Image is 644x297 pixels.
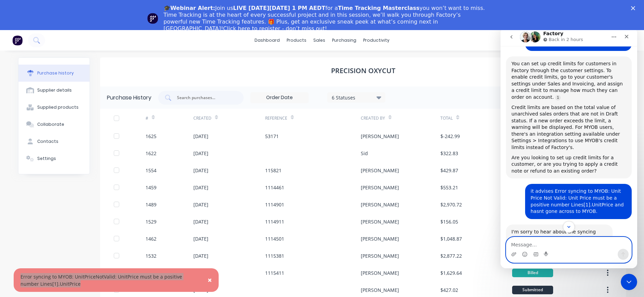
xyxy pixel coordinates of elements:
div: 115821 [265,167,282,174]
div: Contacts [37,138,58,145]
div: [DATE] [193,218,208,225]
iframe: Intercom live chat [621,274,637,290]
div: [PERSON_NAME] [361,252,399,259]
div: [DATE] [193,252,208,259]
div: Collaborate [37,121,64,127]
div: [PERSON_NAME] [361,167,399,174]
div: [PERSON_NAME] [361,218,399,225]
div: Settings [37,156,56,162]
div: 6 Statuses [332,94,381,101]
b: 🎓Webinar Alert: [164,5,215,11]
div: Join us for a you won’t want to miss. Time Tracking is at the heart of every successful project a... [164,5,486,32]
button: Contacts [18,133,90,150]
div: $322.83 [440,150,458,157]
div: 1114501 [265,235,284,242]
div: 1115411 [265,269,284,276]
div: 1114901 [265,201,284,208]
button: Supplier details [18,82,90,99]
div: [DATE] [193,133,208,140]
button: Collaborate [18,116,90,133]
div: $429.87 [440,167,458,174]
div: Reference [265,115,287,121]
div: 53171 [265,133,279,140]
div: # [146,115,148,121]
b: Time Tracking Masterclass [338,5,420,11]
div: 1462 [146,235,156,242]
div: [DATE] [193,235,208,242]
div: 1532 [146,252,156,259]
div: Sid [361,150,368,157]
div: products [283,35,310,45]
b: LIVE [DATE][DATE] 1 PM AEDT [233,5,325,11]
div: [PERSON_NAME] [361,133,399,140]
a: dashboard [251,35,283,45]
div: [DATE] [193,167,208,174]
div: $156.05 [440,218,458,225]
div: [PERSON_NAME] [361,269,399,276]
div: Created By [361,115,385,121]
div: $1,629.64 [440,269,462,276]
div: Close [631,6,638,10]
div: $427.02 [440,286,458,294]
div: purchasing [329,35,360,45]
div: $-242.99 [440,133,460,140]
div: 1622 [146,150,156,157]
div: [PERSON_NAME] [361,286,399,294]
div: Total [440,115,453,121]
div: Created [193,115,211,121]
div: Error syncing to MYOB: UnitPriceNotValid: UnitPrice must be a positive number Lines[1].UnitPrice [20,273,198,287]
h1: Precision Oxycut [331,67,395,75]
div: productivity [360,35,393,45]
div: $1,048.87 [440,235,462,242]
div: 1459 [146,184,156,191]
div: $553.21 [440,184,458,191]
button: Purchase history [18,65,90,82]
button: Close [201,272,219,288]
button: Supplied products [18,99,90,116]
div: $2,877.22 [440,252,462,259]
div: [DATE] [193,201,208,208]
button: Settings [18,150,90,167]
div: [PERSON_NAME] [361,235,399,242]
div: Supplied products [37,104,79,110]
input: Search purchases... [176,94,233,101]
div: $2,970.72 [440,201,462,208]
div: Purchase history [37,70,74,76]
div: Supplier details [37,87,72,93]
div: 1114911 [265,218,284,225]
div: [DATE] [193,184,208,191]
div: 1489 [146,201,156,208]
div: 1554 [146,167,156,174]
div: 1625 [146,133,156,140]
div: Billed [512,269,553,277]
span: × [208,275,212,285]
div: Purchase History [107,94,151,102]
div: sales [310,35,329,45]
div: 1114461 [265,184,284,191]
div: [PERSON_NAME] [361,201,399,208]
div: Submitted [512,286,553,294]
input: Order Date [251,93,308,103]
